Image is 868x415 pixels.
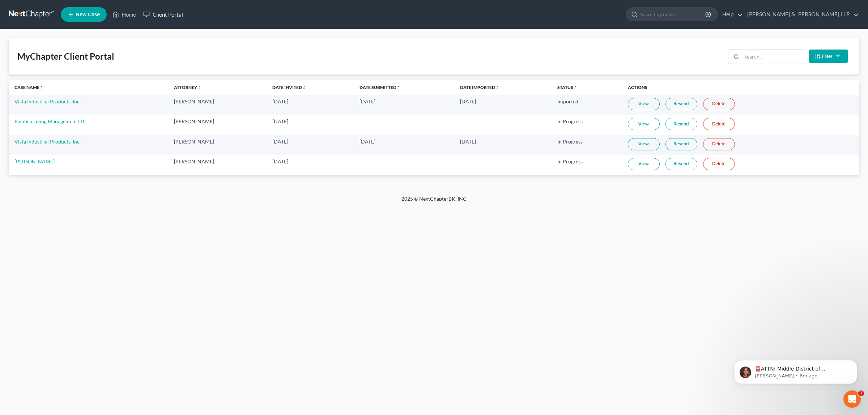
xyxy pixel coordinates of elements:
a: Attorneyunfold_more [174,85,201,90]
td: In Progress [552,155,622,175]
a: Home [109,8,140,21]
td: [PERSON_NAME] [168,115,267,134]
a: [PERSON_NAME] & [PERSON_NAME] LLP [744,8,859,21]
span: [DATE] [272,98,288,104]
span: [DATE] [359,98,375,104]
td: [PERSON_NAME] [168,95,267,115]
td: In Progress [552,135,622,155]
div: MyChapter Client Portal [17,51,114,62]
span: [DATE] [272,138,288,145]
i: unfold_more [197,86,201,90]
span: [DATE] [460,98,476,104]
a: Resend [665,98,697,110]
td: Imported [552,95,622,115]
a: Pacifica Living Management LLC [14,118,86,124]
a: Vista Industrial Products, Inc. [14,138,81,145]
a: Resend [665,158,697,170]
a: View [628,118,660,130]
div: 2025 © NextChapterBK, INC [228,195,640,208]
a: Date Importedunfold_more [460,85,499,90]
a: Vista Industrial Products, Inc. [14,98,81,104]
td: In Progress [552,115,622,134]
a: View [628,98,660,110]
input: Search by name... [640,8,706,21]
i: unfold_more [396,86,401,90]
iframe: Intercom live chat [843,390,861,408]
td: [PERSON_NAME] [168,155,267,175]
a: Resend [665,118,697,130]
a: Delete [703,98,735,110]
a: View [628,158,660,170]
a: Date Submittedunfold_more [359,85,401,90]
span: [DATE] [272,118,288,124]
a: Case Nameunfold_more [14,85,44,90]
td: [PERSON_NAME] [168,135,267,155]
a: Resend [665,138,697,150]
span: [DATE] [272,158,288,164]
i: unfold_more [495,86,499,90]
a: Delete [703,118,735,130]
button: Filter [809,50,848,63]
a: [PERSON_NAME] [14,158,55,164]
a: Client Portal [140,8,187,21]
a: View [628,138,660,150]
th: Actions [622,80,859,95]
i: unfold_more [302,86,306,90]
span: [DATE] [460,138,476,145]
a: Delete [703,158,735,170]
a: Statusunfold_more [557,85,578,90]
i: unfold_more [573,86,578,90]
a: Delete [703,138,735,150]
span: 1 [858,390,864,396]
i: unfold_more [39,86,44,90]
input: Search... [742,50,806,64]
span: New Case [76,12,100,17]
span: [DATE] [359,138,375,145]
iframe: Intercom notifications message [723,345,868,395]
a: Date Invitedunfold_more [272,85,306,90]
a: Help [719,8,743,21]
